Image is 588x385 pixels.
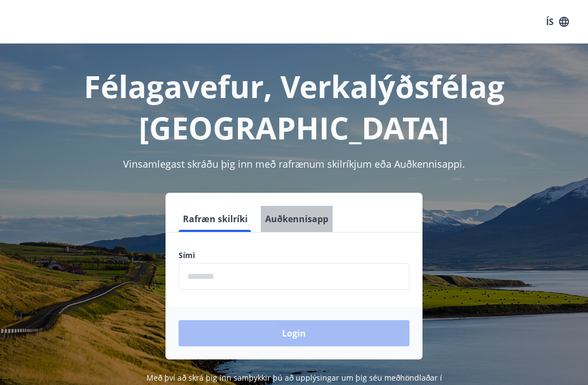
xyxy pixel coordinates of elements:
[540,12,575,32] button: ÍS
[13,65,575,148] h1: Félagavefur, Verkalýðsfélag [GEOGRAPHIC_DATA]
[261,206,333,232] button: Auðkennisapp
[179,250,409,261] label: Sími
[123,157,465,170] span: Vinsamlegast skráðu þig inn með rafrænum skilríkjum eða Auðkennisappi.
[179,206,252,232] button: Rafræn skilríki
